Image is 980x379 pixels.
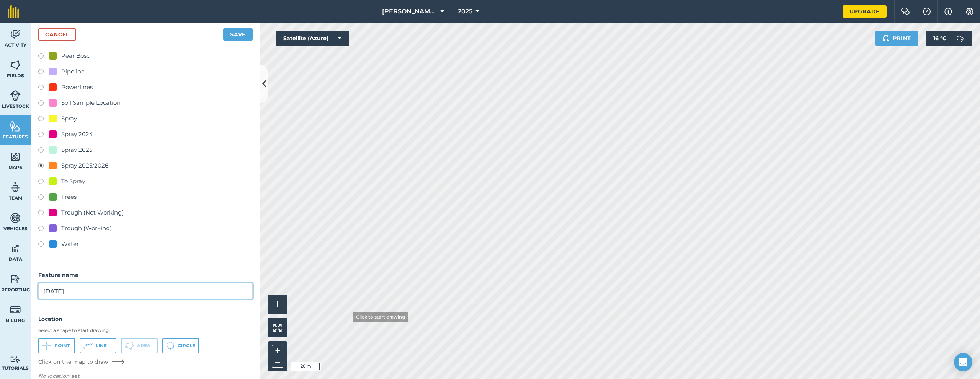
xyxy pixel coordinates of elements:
[61,224,112,233] div: Trough (Working)
[61,130,93,139] div: Spray 2024
[61,161,108,170] div: Spray 2025/2026
[96,343,107,349] span: Line
[10,182,21,193] img: svg+xml;base64,PD94bWwgdmVyc2lvbj0iMS4wIiBlbmNvZGluZz0idXRmLTgiPz4KPCEtLSBHZW5lcmF0b3I6IEFkb2JlIE...
[926,31,972,46] button: 16 °C
[10,59,21,71] img: svg+xml;base64,PHN2ZyB4bWxucz0iaHR0cDovL3d3dy53My5vcmcvMjAwMC9zdmciIHdpZHRoPSI1NiIgaGVpZ2h0PSI2MC...
[875,31,918,46] button: Print
[882,34,890,43] img: svg+xml;base64,PHN2ZyB4bWxucz0iaHR0cDovL3d3dy53My5vcmcvMjAwMC9zdmciIHdpZHRoPSIxOSIgaGVpZ2h0PSIyNC...
[111,359,125,365] img: Arrow pointing right to map
[61,114,77,123] div: Spray
[162,338,199,353] button: Circle
[80,338,116,353] button: Line
[38,358,108,366] span: Click on the map to draw
[61,208,124,217] div: Trough (Not Working)
[38,271,253,279] h4: Feature name
[10,90,21,101] img: svg+xml;base64,PD94bWwgdmVyc2lvbj0iMS4wIiBlbmNvZGluZz0idXRmLTgiPz4KPCEtLSBHZW5lcmF0b3I6IEFkb2JlIE...
[933,31,946,46] span: 16 ° C
[268,295,287,314] button: i
[61,51,90,60] div: Pear Bosc
[10,120,21,132] img: svg+xml;base64,PHN2ZyB4bWxucz0iaHR0cDovL3d3dy53My5vcmcvMjAwMC9zdmciIHdpZHRoPSI1NiIgaGVpZ2h0PSI2MC...
[61,98,121,107] div: Soil Sample Location
[10,29,21,40] img: svg+xml;base64,PD94bWwgdmVyc2lvbj0iMS4wIiBlbmNvZGluZz0idXRmLTgiPz4KPCEtLSBHZW5lcmF0b3I6IEFkb2JlIE...
[276,31,349,46] button: Satellite (Azure)
[178,343,195,349] span: Circle
[458,7,472,16] span: 2025
[272,345,283,356] button: +
[61,67,85,76] div: Pipeline
[61,192,77,202] div: Trees
[61,145,92,155] div: Spray 2025
[8,5,19,18] img: fieldmargin Logo
[965,8,974,15] img: A cog icon
[10,356,21,363] img: svg+xml;base64,PD94bWwgdmVyc2lvbj0iMS4wIiBlbmNvZGluZz0idXRmLTgiPz4KPCEtLSBHZW5lcmF0b3I6IEFkb2JlIE...
[10,273,21,285] img: svg+xml;base64,PD94bWwgdmVyc2lvbj0iMS4wIiBlbmNvZGluZz0idXRmLTgiPz4KPCEtLSBHZW5lcmF0b3I6IEFkb2JlIE...
[10,151,21,163] img: svg+xml;base64,PHN2ZyB4bWxucz0iaHR0cDovL3d3dy53My5vcmcvMjAwMC9zdmciIHdpZHRoPSI1NiIgaGVpZ2h0PSI2MC...
[61,177,85,186] div: To Spray
[901,8,910,15] img: Two speech bubbles overlapping with the left bubble in the forefront
[38,28,76,41] a: Cancel
[38,315,253,323] h4: Location
[922,8,931,15] img: A question mark icon
[38,338,75,353] button: Point
[944,7,952,16] img: svg+xml;base64,PHN2ZyB4bWxucz0iaHR0cDovL3d3dy53My5vcmcvMjAwMC9zdmciIHdpZHRoPSIxNyIgaGVpZ2h0PSIxNy...
[353,312,408,322] div: Click to start drawing
[10,212,21,224] img: svg+xml;base64,PD94bWwgdmVyc2lvbj0iMS4wIiBlbmNvZGluZz0idXRmLTgiPz4KPCEtLSBHZW5lcmF0b3I6IEFkb2JlIE...
[10,243,21,254] img: svg+xml;base64,PD94bWwgdmVyc2lvbj0iMS4wIiBlbmNvZGluZz0idXRmLTgiPz4KPCEtLSBHZW5lcmF0b3I6IEFkb2JlIE...
[382,7,437,16] span: [PERSON_NAME]'s Run
[121,338,158,353] button: Area
[223,28,253,41] button: Save
[61,83,93,92] div: Powerlines
[843,5,887,18] a: Upgrade
[137,343,150,349] span: Area
[952,31,968,46] img: svg+xml;base64,PD94bWwgdmVyc2lvbj0iMS4wIiBlbmNvZGluZz0idXRmLTgiPz4KPCEtLSBHZW5lcmF0b3I6IEFkb2JlIE...
[954,353,972,371] div: Open Intercom Messenger
[272,356,283,368] button: –
[273,324,282,332] img: Four arrows, one pointing top left, one top right, one bottom right and the last bottom left
[61,239,79,249] div: Water
[276,300,279,309] span: i
[10,304,21,316] img: svg+xml;base64,PD94bWwgdmVyc2lvbj0iMS4wIiBlbmNvZGluZz0idXRmLTgiPz4KPCEtLSBHZW5lcmF0b3I6IEFkb2JlIE...
[54,343,70,349] span: Point
[38,327,253,333] h3: Select a shape to start drawing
